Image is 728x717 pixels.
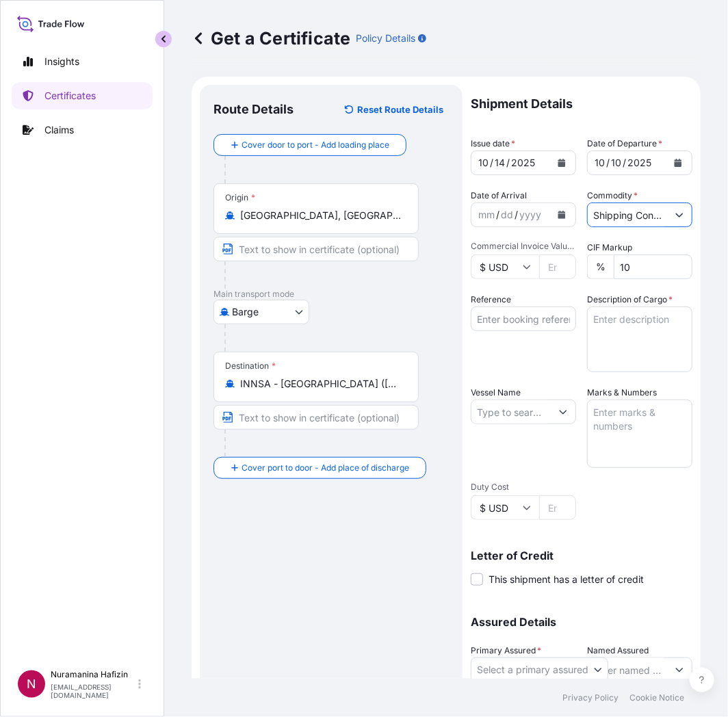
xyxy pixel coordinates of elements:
p: Get a Certificate [192,27,350,49]
input: Text to appear on certificate [213,405,419,430]
label: Vessel Name [471,386,521,400]
span: Duty Cost [471,482,576,493]
input: Enter booking reference [471,307,576,331]
label: Reference [471,293,511,307]
p: Claims [44,123,74,137]
span: Issue date [471,137,515,151]
div: month, [477,207,496,223]
span: Barge [232,305,259,319]
span: N [27,677,36,691]
button: Select transport [213,300,309,324]
span: Select a primary assured [477,663,588,677]
div: day, [499,207,515,223]
div: / [506,155,510,171]
input: Text to appear on certificate [213,237,419,261]
input: Origin [240,209,402,222]
div: day, [493,155,506,171]
div: / [515,207,518,223]
label: Description of Cargo [587,293,673,307]
p: Policy Details [356,31,415,45]
input: Enter amount [539,255,576,279]
button: Show suggestions [551,400,575,424]
p: Route Details [213,101,294,118]
label: CIF Markup [587,241,632,255]
label: Marks & Numbers [587,386,657,400]
button: Reset Route Details [338,99,449,120]
button: Calendar [667,152,689,174]
p: Main transport mode [213,289,449,300]
button: Show suggestions [667,657,692,682]
span: Commercial Invoice Value [471,241,576,252]
label: Named Assured [587,644,649,657]
span: Date of Departure [587,137,662,151]
input: Type to search commodity [588,203,667,227]
a: Certificates [12,82,153,109]
p: Shipment Details [471,85,692,123]
div: day, [610,155,623,171]
div: month, [593,155,606,171]
button: Show suggestions [667,203,692,227]
div: / [623,155,626,171]
span: Date of Arrival [471,189,527,203]
div: Destination [225,361,276,371]
div: / [496,207,499,223]
div: year, [518,207,543,223]
button: Calendar [551,152,573,174]
input: Enter percentage between 0 and 24% [614,255,692,279]
a: Cookie Notice [629,692,684,703]
p: Insights [44,55,79,68]
p: Reset Route Details [357,103,443,116]
span: This shipment has a letter of credit [489,573,644,586]
label: Commodity [587,189,638,203]
input: Type to search vessel name or IMO [471,400,551,424]
div: year, [510,155,536,171]
div: / [606,155,610,171]
a: Insights [12,48,153,75]
span: Cover port to door - Add place of discharge [242,461,409,475]
button: Select a primary assured [471,657,608,682]
p: Letter of Credit [471,550,692,561]
div: / [490,155,493,171]
span: Cover door to port - Add loading place [242,138,389,152]
p: [EMAIL_ADDRESS][DOMAIN_NAME] [51,683,135,699]
input: Assured Name [588,657,667,682]
a: Privacy Policy [562,692,619,703]
div: % [587,255,614,279]
div: Origin [225,192,255,203]
input: Enter amount [539,495,576,520]
span: Primary Assured [471,644,541,657]
p: Assured Details [471,616,692,627]
p: Certificates [44,89,96,103]
button: Calendar [551,204,573,226]
button: Cover door to port - Add loading place [213,134,406,156]
p: Nuramanina Hafizin [51,669,135,680]
div: year, [626,155,653,171]
div: month, [477,155,490,171]
button: Cover port to door - Add place of discharge [213,457,426,479]
a: Claims [12,116,153,144]
input: Destination [240,377,402,391]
